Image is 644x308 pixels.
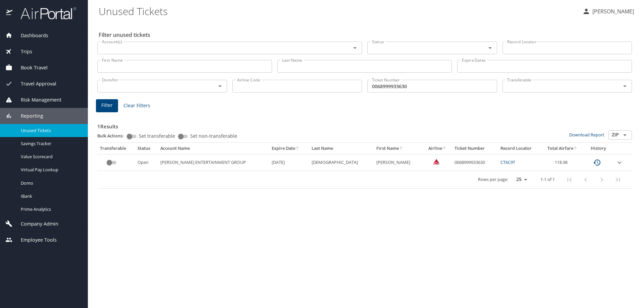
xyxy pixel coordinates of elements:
a: Download Report [569,132,604,138]
span: Trips [12,48,32,55]
span: Domo [21,180,80,186]
button: sort [399,146,404,151]
td: Open [135,154,158,171]
span: Book Travel [12,64,48,71]
button: Open [350,43,360,53]
button: Clear Filters [121,100,153,112]
td: [PERSON_NAME] [374,154,424,171]
img: Delta Airlines [433,158,440,165]
img: icon-airportal.png [6,7,13,20]
td: [PERSON_NAME] ENTERTAINMENT GROUP [158,154,269,171]
td: 118.98 [541,154,584,171]
span: Virtual Pay Lookup [21,167,80,173]
span: Travel Approval [12,80,56,87]
button: sort [295,146,300,151]
span: Value Scorecard [21,153,80,160]
td: [DEMOGRAPHIC_DATA] [309,154,374,171]
span: Company Admin [12,220,58,228]
button: Open [620,81,630,91]
span: Dashboards [12,32,48,39]
button: [PERSON_NAME] [580,5,637,17]
button: Open [620,130,630,140]
span: Set transferable [139,134,175,138]
p: 1-1 of 1 [540,177,555,182]
p: Bulk Actions: [97,133,129,139]
button: Open [215,81,225,91]
th: Airline [424,143,452,154]
span: Prime Analytics [21,206,80,212]
p: Rows per page: [478,177,508,182]
th: Ticket Number [452,143,498,154]
span: IBank [21,193,80,199]
p: [PERSON_NAME] [590,7,634,15]
table: custom pagination table [97,143,632,189]
th: Record Locator [498,143,541,154]
span: Reporting [12,112,43,120]
img: airportal-logo.png [13,7,76,20]
th: Total Airfare [541,143,584,154]
button: Filter [96,99,118,112]
button: Open [485,43,495,53]
th: First Name [374,143,424,154]
span: Unused Tickets [21,127,80,134]
th: Status [135,143,158,154]
th: Account Name [158,143,269,154]
span: Clear Filters [123,102,150,110]
h3: 1 Results [97,119,632,130]
span: Employee Tools [12,236,57,244]
th: Expire Date [269,143,309,154]
span: Filter [101,101,113,110]
button: sort [442,146,447,151]
th: Last Name [309,143,374,154]
button: sort [573,146,578,151]
td: [DATE] [269,154,309,171]
th: History [584,143,613,154]
span: Savings Tracker [21,140,80,147]
td: 0068999933630 [452,154,498,171]
h2: Filter unused tickets [99,29,633,40]
span: Risk Management [12,96,61,104]
div: Transferable [100,145,132,151]
a: CT6C9T [500,159,515,165]
select: rows per page [511,175,530,185]
button: expand row [615,159,624,167]
h1: Unused Tickets [99,1,577,21]
span: Set non-transferable [190,134,237,138]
